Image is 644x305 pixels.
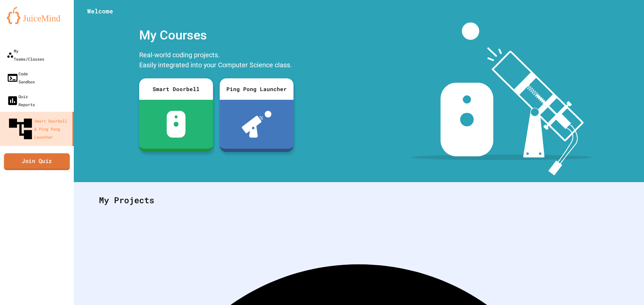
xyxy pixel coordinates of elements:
div: Smart Doorbell & Ping Pong Launcher [7,115,70,143]
div: My Projects [92,187,626,213]
div: Quiz Reports [7,92,35,108]
div: My Teams/Classes [7,47,44,63]
div: Code Sandbox [7,70,35,86]
img: banner-image-my-projects.png [412,22,591,175]
div: Smart Doorbell [139,78,213,100]
div: Real-world coding projects. Easily integrated into your Computer Science class. [136,48,297,73]
a: Join Quiz [4,153,70,170]
div: Ping Pong Launcher [220,78,293,100]
div: My Courses [136,22,297,48]
img: ppl-with-ball.png [242,111,272,138]
img: logo-orange.svg [7,7,67,24]
img: sdb-white.svg [167,111,186,138]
